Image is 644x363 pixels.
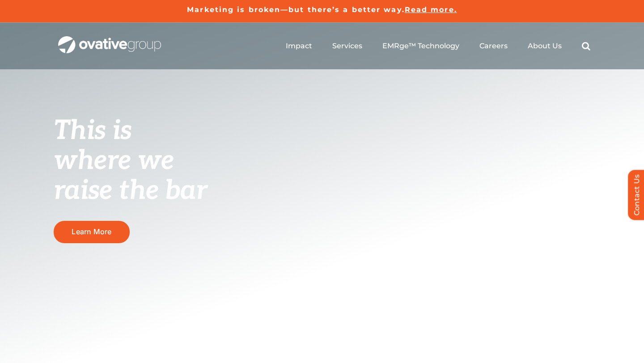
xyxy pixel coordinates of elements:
[54,221,130,243] a: Learn More
[479,42,508,51] a: Careers
[187,5,405,14] a: Marketing is broken—but there’s a better way.
[528,42,562,51] a: About Us
[582,42,590,51] a: Search
[54,145,207,207] span: where we raise the bar
[286,32,590,60] nav: Menu
[72,228,111,236] span: Learn More
[286,42,312,51] a: Impact
[58,35,161,44] a: OG_Full_horizontal_WHT
[405,5,457,14] a: Read more.
[332,42,362,51] a: Services
[382,42,459,51] a: EMRge™ Technology
[54,115,131,147] span: This is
